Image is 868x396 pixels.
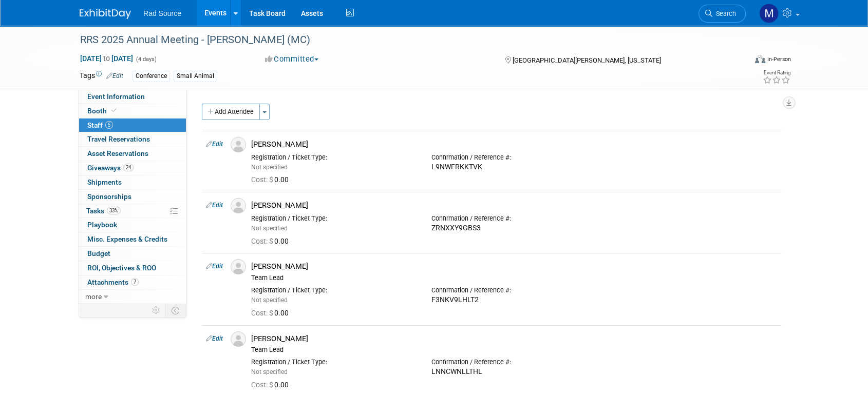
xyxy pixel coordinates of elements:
[431,224,596,233] div: ZRNXXY9GBS3
[206,202,223,209] a: Edit
[87,235,167,243] span: Misc. Expenses & Credits
[87,135,150,143] span: Travel Reservations
[85,292,102,301] span: more
[79,247,186,261] a: Budget
[431,163,596,172] div: L9NWFRKKTVK
[431,295,596,305] div: F3NKV9LHLT2
[106,72,123,80] a: Edit
[755,55,765,63] img: Format-Inperson.png
[143,9,181,17] span: Rad Source
[231,331,246,347] img: Associate-Profile-5.png
[131,278,139,286] span: 7
[251,368,288,375] span: Not specified
[763,70,790,75] div: Event Rating
[105,121,113,129] span: 5
[251,237,293,245] span: 0.00
[251,175,293,184] span: 0.00
[231,198,246,213] img: Associate-Profile-5.png
[251,381,274,389] span: Cost: $
[79,90,186,104] a: Event Information
[87,107,119,115] span: Booth
[107,207,121,214] span: 33%
[79,190,186,204] a: Sponsorships
[251,262,777,271] div: [PERSON_NAME]
[512,56,661,64] span: [GEOGRAPHIC_DATA][PERSON_NAME], [US_STATE]
[251,296,288,304] span: Not specified
[87,178,122,186] span: Shipments
[231,137,246,152] img: Associate-Profile-5.png
[79,132,186,146] a: Travel Reservations
[251,346,777,354] div: Team Lead
[87,164,134,172] span: Giveaways
[87,221,117,229] span: Playbook
[251,214,416,223] div: Registration / Ticket Type:
[123,164,134,171] span: 24
[79,161,186,175] a: Giveaways24
[251,358,416,366] div: Registration / Ticket Type:
[79,147,186,161] a: Asset Reservations
[251,334,777,344] div: [PERSON_NAME]
[80,54,134,63] span: [DATE] [DATE]
[685,53,791,69] div: Event Format
[133,71,170,82] div: Conference
[431,367,596,377] div: LNNCWNLLTHL
[87,264,156,272] span: ROI, Objectives & ROO
[251,164,288,171] span: Not specified
[79,175,186,189] a: Shipments
[251,175,274,184] span: Cost: $
[87,149,148,157] span: Asset Reservations
[79,218,186,232] a: Playbook
[80,70,123,82] td: Tags
[79,104,186,118] a: Booth
[87,192,131,201] span: Sponsorships
[87,249,110,258] span: Budget
[206,263,223,270] a: Edit
[251,153,416,162] div: Registration / Ticket Type:
[251,274,777,282] div: Team Lead
[759,4,779,23] img: Melissa Conboy
[251,225,288,232] span: Not specified
[80,9,131,19] img: ExhibitDay
[79,118,186,132] a: Staff5
[135,56,157,63] span: (4 days)
[102,54,111,63] span: to
[87,278,139,286] span: Attachments
[79,275,186,289] a: Attachments7
[251,237,274,245] span: Cost: $
[86,207,121,215] span: Tasks
[79,232,186,246] a: Misc. Expenses & Credits
[431,358,596,366] div: Confirmation / Reference #:
[767,55,791,63] div: In-Person
[87,121,113,129] span: Staff
[231,259,246,274] img: Associate-Profile-5.png
[251,309,274,317] span: Cost: $
[699,5,746,23] a: Search
[251,381,293,389] span: 0.00
[431,214,596,223] div: Confirmation / Reference #:
[251,140,777,149] div: [PERSON_NAME]
[165,304,186,317] td: Toggle Event Tabs
[251,201,777,210] div: [PERSON_NAME]
[206,335,223,342] a: Edit
[87,92,145,101] span: Event Information
[202,104,260,120] button: Add Attendee
[712,10,736,17] span: Search
[111,108,117,113] i: Booth reservation complete
[77,31,730,49] div: RRS 2025 Annual Meeting - [PERSON_NAME] (MC)
[431,286,596,294] div: Confirmation / Reference #:
[251,286,416,294] div: Registration / Ticket Type:
[147,304,165,317] td: Personalize Event Tab Strip
[174,71,217,82] div: Small Animal
[79,261,186,275] a: ROI, Objectives & ROO
[251,309,293,317] span: 0.00
[261,54,323,65] button: Committed
[431,153,596,162] div: Confirmation / Reference #:
[79,290,186,304] a: more
[79,204,186,218] a: Tasks33%
[206,141,223,148] a: Edit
